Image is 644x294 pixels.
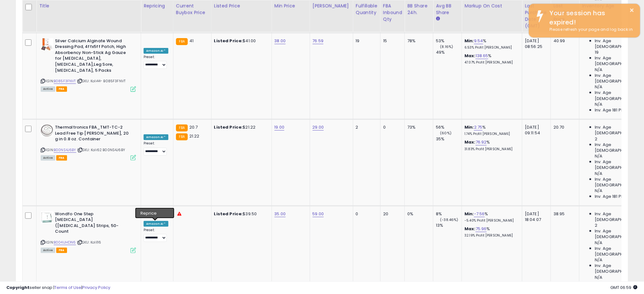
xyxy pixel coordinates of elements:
div: % [464,139,517,151]
span: FBA [56,155,67,161]
img: 51xXlHqDIXS._SL40_.jpg [41,38,53,51]
div: Min Price [275,3,307,9]
p: 47.07% Profit [PERSON_NAME] [464,60,517,65]
div: % [464,226,517,238]
a: B00NS4J6BY [54,147,76,153]
span: All listings currently available for purchase on Amazon [41,248,55,253]
strong: Copyright [6,284,30,291]
span: N/A [595,240,602,246]
p: 6.53% Profit [PERSON_NAME] [464,45,517,50]
span: Inv. Age 181 Plus: [595,194,628,199]
div: $39.50 [214,211,267,217]
div: 38.95 [553,211,574,217]
a: 38.00 [275,38,286,44]
div: Preset: [144,55,168,69]
div: ASIN: [41,124,136,160]
div: Amazon AI * [144,134,168,140]
small: FBA [176,133,188,140]
div: 53% [436,38,462,44]
div: 8% [436,211,462,217]
small: (8.16%) [440,44,453,49]
div: 40.99 [553,38,574,44]
div: Amazon AI * [144,48,168,54]
span: | SKU: Koli116 [77,240,101,245]
div: 20 [383,211,400,217]
small: FBA [176,38,188,45]
small: (60%) [440,130,452,136]
div: ASIN: [41,211,136,252]
span: N/A [595,171,602,177]
div: % [464,38,517,50]
span: 2 [595,136,597,142]
button: × [630,6,635,14]
span: FBA [56,86,67,92]
div: 73% [407,124,428,130]
div: Amazon AI * [144,221,168,227]
div: 0 [356,211,376,217]
a: 76.92 [476,139,487,145]
b: Max: [464,53,476,59]
b: Thermaltronics FBA_TMT-TC-2 Lead Free Tip [PERSON_NAME], 20 g in 0.8 oz. Container [55,124,132,144]
div: 15 [383,38,400,44]
small: (-38.46%) [440,217,458,222]
span: N/A [595,188,602,194]
div: BB Share 24h. [407,3,430,16]
a: 9.54 [474,38,483,44]
div: Last Purchase Date (GMT) [525,3,548,29]
span: 20.7 [189,124,198,130]
div: 13% [436,223,462,228]
div: 35% [436,136,462,142]
div: % [464,211,517,223]
div: $21.22 [214,124,267,130]
div: 78% [407,38,428,44]
span: Inv. Age 181 Plus: [595,107,628,113]
span: 41 [189,38,193,44]
div: [DATE] 08:56:25 [525,38,546,50]
p: 32.19% Profit [PERSON_NAME] [464,233,517,238]
b: Listed Price: [214,38,243,44]
p: 1.74% Profit [PERSON_NAME] [464,132,517,136]
span: N/A [595,102,602,107]
span: 19 [595,50,599,55]
div: [DATE] 09:11:54 [525,124,546,136]
div: Preset: [144,141,168,156]
div: Your session has expired! [545,9,635,27]
div: Markup on Cost [464,3,519,9]
p: -5.40% Profit [PERSON_NAME] [464,218,517,223]
a: 76.59 [313,38,324,44]
b: Max: [464,139,476,145]
b: Wondfo One Step [MEDICAL_DATA] ([MEDICAL_DATA] Strips, 50-Count [55,211,132,236]
div: Title [39,3,138,9]
a: -7.56 [474,211,485,217]
a: 29.00 [313,124,324,130]
span: N/A [595,84,602,90]
div: [PERSON_NAME] [313,3,350,9]
a: 2.75 [474,124,483,130]
b: Listed Price: [214,124,243,130]
a: 75.96 [476,226,487,232]
div: 49% [436,50,462,55]
span: Inv. Age 181 Plus: [595,280,628,286]
div: [DATE] 18:04:07 [525,211,546,223]
div: seller snap | | [6,285,110,291]
div: Listed Price [214,3,269,9]
small: FBA [176,124,188,131]
span: N/A [595,257,602,263]
a: B004IJHDN6 [54,240,76,245]
div: 20.70 [553,124,574,130]
a: 59.00 [313,211,324,217]
span: 21.22 [189,133,200,139]
img: 31WvdylxG8L._SL40_.jpg [41,211,53,224]
div: % [464,124,517,136]
p: 31.83% Profit [PERSON_NAME] [464,147,517,151]
span: 2025-08-12 06:59 GMT [611,284,638,291]
div: Last Purchase Price [553,3,577,23]
div: Current Buybox Price [176,3,209,16]
div: 0% [407,211,428,217]
a: 35.00 [275,211,286,217]
small: Avg BB Share. [436,16,440,22]
b: Min: [464,38,474,44]
div: $41.00 [214,38,267,44]
div: 56% [436,124,462,130]
a: B085F3FNVT [54,78,76,84]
